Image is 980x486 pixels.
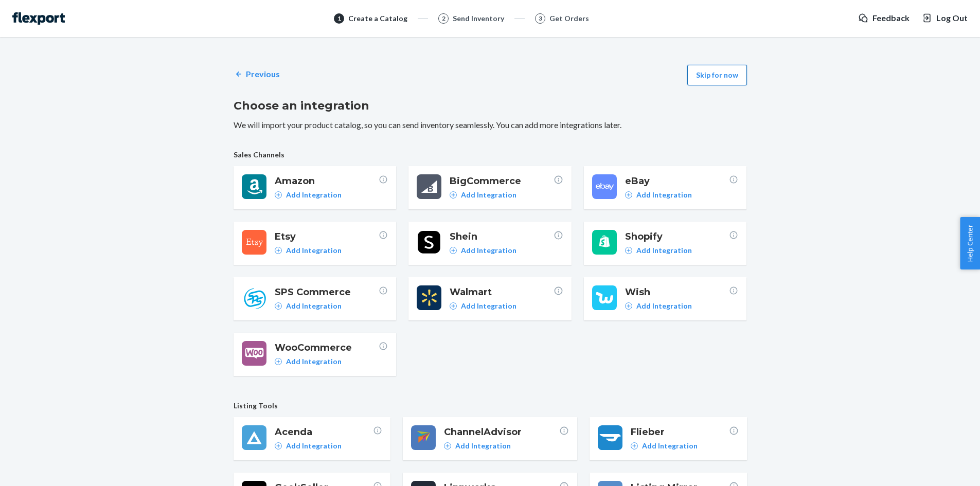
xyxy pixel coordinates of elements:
p: Add Integration [461,301,516,311]
span: Sales Channels [234,150,747,160]
span: 3 [539,14,542,23]
p: Previous [246,68,280,80]
span: 2 [442,14,446,23]
h2: Choose an integration [234,98,747,114]
span: Etsy [275,230,379,243]
span: SPS Commerce [275,285,379,299]
span: ChannelAdvisor [444,425,559,439]
span: Walmart [450,285,554,299]
div: Send Inventory [453,13,504,24]
span: eBay [625,174,729,188]
span: Shopify [625,230,729,243]
span: Log Out [936,12,968,24]
span: Listing Tools [234,401,747,411]
a: Add Integration [625,190,692,200]
button: Skip for now [687,65,747,85]
a: Add Integration [275,356,342,367]
span: Wish [625,285,729,299]
a: Add Integration [275,441,342,451]
p: Add Integration [286,441,342,451]
p: Add Integration [286,301,342,311]
p: Add Integration [286,356,342,367]
span: WooCommerce [275,341,379,354]
p: Add Integration [636,245,692,256]
a: Add Integration [631,441,698,451]
a: Add Integration [450,301,516,311]
a: Add Integration [275,245,342,256]
a: Add Integration [450,190,516,200]
p: Add Integration [636,190,692,200]
button: Log Out [922,12,968,24]
p: Add Integration [461,190,516,200]
span: BigCommerce [450,174,554,188]
span: Acenda [275,425,373,439]
a: Add Integration [444,441,511,451]
a: Add Integration [275,190,342,200]
a: Add Integration [625,301,692,311]
div: Get Orders [549,13,589,24]
div: Create a Catalog [348,13,407,24]
p: Add Integration [636,301,692,311]
span: Shein [450,230,554,243]
span: Flieber [631,425,729,439]
p: Add Integration [461,245,516,256]
a: Previous [234,68,280,80]
p: We will import your product catalog, so you can send inventory seamlessly. You can add more integ... [234,119,747,131]
a: Feedback [858,12,910,24]
a: Add Integration [625,245,692,256]
span: Amazon [275,174,379,188]
span: Feedback [872,12,910,24]
img: Flexport logo [12,12,65,25]
p: Add Integration [286,190,342,200]
p: Add Integration [455,441,511,451]
p: Add Integration [286,245,342,256]
p: Add Integration [642,441,698,451]
span: 1 [337,14,341,23]
a: Add Integration [450,245,516,256]
a: Add Integration [275,301,342,311]
button: Help Center [960,217,980,269]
